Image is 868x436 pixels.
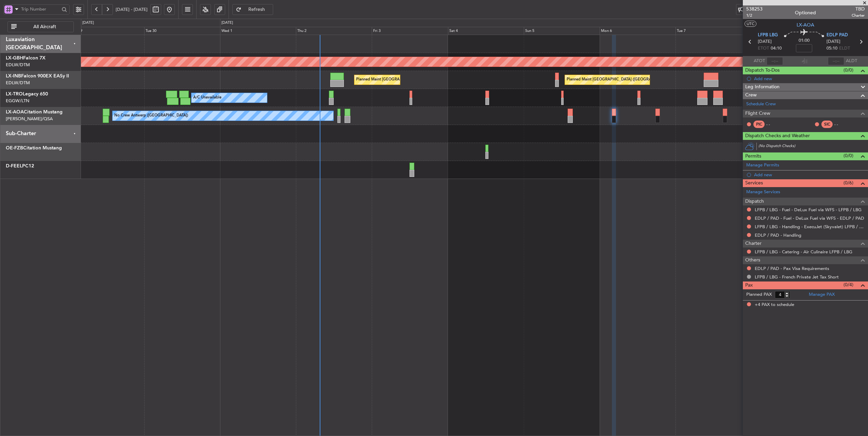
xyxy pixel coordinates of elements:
[746,13,763,18] span: 1/2
[795,9,816,16] div: Optioned
[839,45,850,52] span: ELDT
[755,266,829,271] a: EDLP / PAD - Pax Visa Requirements
[827,38,840,45] span: [DATE]
[755,302,794,308] span: +4 PAX to schedule
[745,152,761,160] span: Permits
[68,27,144,35] div: Mon 29
[745,132,810,140] span: Dispatch Checks and Weather
[116,6,148,13] span: [DATE] - [DATE]
[524,27,600,35] div: Sun 5
[753,121,765,128] div: PIC
[82,20,94,26] div: [DATE]
[600,27,675,35] div: Mon 6
[6,116,53,122] a: [PERSON_NAME]/QSA
[746,291,772,298] label: Planned PAX
[755,224,865,230] a: LFPB / LBG - Handling - ExecuJet (Skyvalet) LFPB / LBG
[844,67,853,74] span: (0/0)
[821,121,833,128] div: SIC
[844,152,853,159] span: (0/0)
[220,27,296,35] div: Wed 1
[745,91,757,99] span: Crew
[834,121,850,127] div: - -
[6,92,23,96] span: LX-TRO
[755,232,801,238] a: EDLP / PAD - Handling
[746,162,779,169] a: Manage Permits
[852,5,865,13] span: TBD
[6,110,63,114] a: LX-AOACitation Mustang
[771,45,782,52] span: 04:10
[846,58,857,65] span: ALDT
[852,13,865,18] span: Charter
[755,215,864,221] a: EDLP / PAD - Fuel - DeLux Fuel via WFS - EDLP / PAD
[844,179,853,186] span: (0/6)
[6,80,30,86] a: EDLW/DTM
[746,101,776,108] a: Schedule Crew
[827,32,848,39] span: EDLP PAD
[448,27,524,35] div: Sat 4
[21,4,60,14] input: Trip Number
[7,21,74,32] button: All Aircraft
[232,4,273,15] button: Refresh
[799,37,809,44] span: 01:00
[755,207,862,213] a: LFPB / LBG - Fuel - DeLux Fuel via WFS - LFPB / LBG
[372,27,448,35] div: Fri 3
[6,74,69,78] a: LX-INBFalcon 900EX EASy II
[6,74,21,78] span: LX-INB
[221,20,233,26] div: [DATE]
[754,58,765,65] span: ATOT
[18,24,71,29] span: All Aircraft
[745,256,760,264] span: Others
[567,75,674,85] div: Planned Maint [GEOGRAPHIC_DATA] ([GEOGRAPHIC_DATA])
[6,56,46,60] a: LX-GBHFalcon 7X
[809,291,835,298] a: Manage PAX
[755,274,839,280] a: LFPB / LBG - French Private Jet Tax Short
[844,281,853,288] span: (0/4)
[758,45,769,52] span: ETOT
[6,98,29,104] a: EGGW/LTN
[745,240,762,248] span: Charter
[754,172,865,178] div: Add new
[758,32,778,39] span: LFPB LBG
[745,110,770,117] span: Flight Crew
[675,27,751,35] div: Tue 7
[745,83,780,91] span: Leg Information
[746,5,763,13] span: 538253
[745,281,753,289] span: Pax
[6,164,22,168] span: D-FEEL
[746,189,780,196] a: Manage Services
[144,27,220,35] div: Tue 30
[745,179,763,187] span: Services
[243,7,271,12] span: Refresh
[754,76,865,81] div: Add new
[6,146,62,150] a: OE-FZBCitation Mustang
[6,164,34,168] a: D-FEELPC12
[827,45,837,52] span: 05:10
[755,249,852,255] a: LFPB / LBG - Catering - Air Culinaire LFPB / LBG
[6,110,24,114] span: LX-AOA
[745,21,756,27] button: UTC
[296,27,372,35] div: Thu 2
[6,56,23,60] span: LX-GBH
[193,93,221,103] div: A/C Unavailable
[6,62,30,68] a: EDLW/DTM
[114,111,188,121] div: No Crew Antwerp ([GEOGRAPHIC_DATA])
[758,38,772,45] span: [DATE]
[766,121,782,127] div: - -
[758,143,868,150] div: (No Dispatch Checks)
[6,146,23,150] span: OE-FZB
[6,92,48,96] a: LX-TROLegacy 650
[745,67,780,74] span: Dispatch To-Dos
[745,198,764,205] span: Dispatch
[356,75,421,85] div: Planned Maint [GEOGRAPHIC_DATA]
[797,21,814,29] span: LX-AOA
